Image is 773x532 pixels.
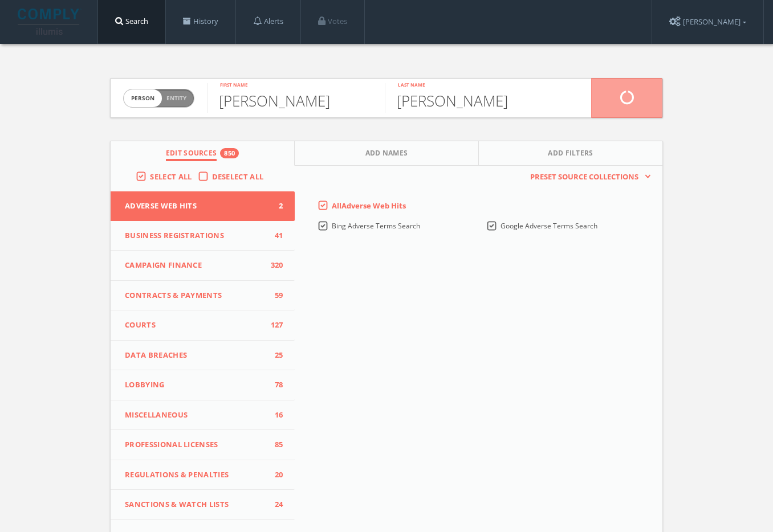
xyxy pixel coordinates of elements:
[125,320,266,331] span: Courts
[125,230,266,242] span: Business Registrations
[501,221,597,231] span: Google Adverse Terms Search
[266,469,283,481] span: 20
[548,148,593,161] span: Add Filters
[266,379,283,391] span: 78
[266,260,283,271] span: 320
[266,320,283,331] span: 127
[111,221,295,251] button: Business Registrations41
[111,430,295,460] button: Professional Licenses85
[125,260,266,271] span: Campaign Finance
[365,148,408,161] span: Add Names
[111,191,295,221] button: Adverse Web Hits2
[111,341,295,371] button: Data Breaches25
[125,499,266,510] span: Sanctions & Watch Lists
[295,141,479,166] button: Add Names
[266,200,283,212] span: 2
[111,400,295,431] button: Miscellaneous16
[220,148,239,158] div: 850
[125,290,266,301] span: Contracts & Payments
[125,350,266,361] span: Data Breaches
[524,171,644,183] span: Preset Source Collections
[124,89,162,107] span: person
[266,410,283,421] span: 16
[166,148,217,161] span: Edit Sources
[125,439,266,451] span: Professional Licenses
[332,200,406,211] span: All Adverse Web Hits
[111,490,295,520] button: Sanctions & Watch Lists24
[125,469,266,481] span: Regulations & Penalties
[111,281,295,311] button: Contracts & Payments59
[479,141,662,166] button: Add Filters
[111,310,295,341] button: Courts127
[111,460,295,490] button: Regulations & Penalties20
[524,171,651,183] button: Preset Source Collections
[111,251,295,281] button: Campaign Finance320
[111,141,295,166] button: Edit Sources850
[166,94,186,103] span: Entity
[212,171,264,182] span: Deselect All
[150,171,192,182] span: Select All
[111,370,295,400] button: Lobbying78
[125,379,266,391] span: Lobbying
[125,410,266,421] span: Miscellaneous
[266,439,283,451] span: 85
[125,200,266,212] span: Adverse Web Hits
[266,350,283,361] span: 25
[266,499,283,510] span: 24
[18,9,82,35] img: illumis
[332,221,420,231] span: Bing Adverse Terms Search
[266,290,283,301] span: 59
[266,230,283,242] span: 41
